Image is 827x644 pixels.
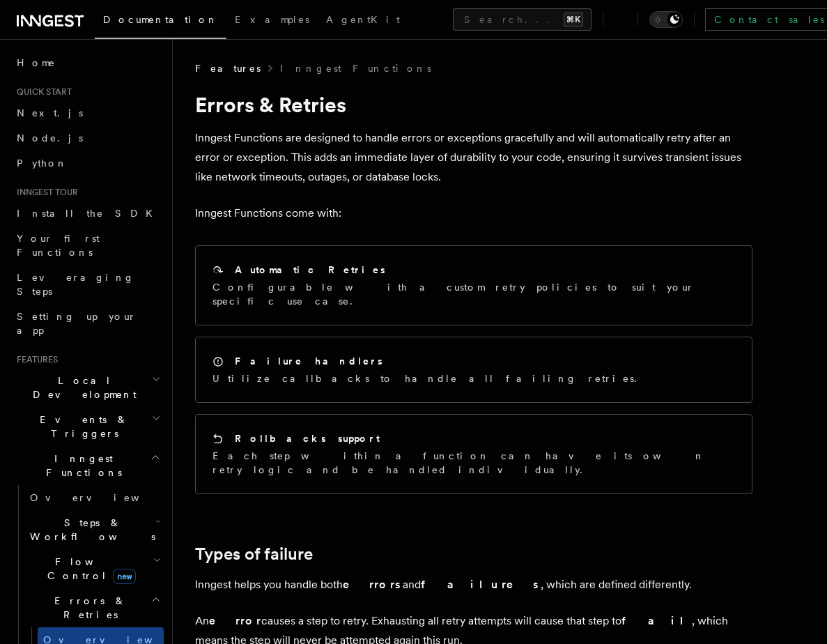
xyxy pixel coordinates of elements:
[24,588,164,627] button: Errors & Retries
[11,368,164,407] button: Local Development
[17,158,68,169] span: Python
[212,371,645,385] p: Utilize callbacks to handle all failing retries.
[11,407,164,446] button: Events & Triggers
[195,61,261,75] span: Features
[11,265,164,304] a: Leveraging Steps
[24,510,164,549] button: Steps & Workflows
[11,86,72,98] span: Quick start
[326,14,400,25] span: AgentKit
[280,61,431,75] a: Inngest Functions
[195,92,752,117] h1: Errors & Retries
[11,354,58,365] span: Features
[453,8,592,31] button: Search...⌘K
[11,125,164,151] a: Node.js
[11,201,164,226] a: Install the SDK
[212,280,735,308] p: Configurable with a custom retry policies to suit your specific use case.
[11,446,164,485] button: Inngest Functions
[235,431,380,445] h2: Rollbacks support
[195,204,752,223] p: Inngest Functions come with:
[24,594,151,622] span: Errors & Retries
[649,11,683,28] button: Toggle dark mode
[195,337,752,403] a: Failure handlersUtilize callbacks to handle all failing retries.
[30,492,173,503] span: Overview
[195,414,752,494] a: Rollbacks supportEach step within a function can have its own retry logic and be handled individu...
[17,233,100,258] span: Your first Functions
[113,569,136,584] span: new
[103,14,218,25] span: Documentation
[17,107,83,118] span: Next.js
[209,614,261,627] strong: error
[564,13,583,26] kbd: ⌘K
[17,56,56,70] span: Home
[195,128,752,187] p: Inngest Functions are designed to handle errors or exceptions gracefully and will automatically r...
[343,578,403,591] strong: errors
[17,311,137,336] span: Setting up your app
[195,544,313,564] a: Types of failure
[421,578,541,591] strong: failures
[195,245,752,325] a: Automatic RetriesConfigurable with a custom retry policies to suit your specific use case.
[212,449,735,477] p: Each step within a function can have its own retry logic and be handled individually.
[24,516,155,544] span: Steps & Workflows
[11,452,150,480] span: Inngest Functions
[235,354,382,368] h2: Failure handlers
[11,304,164,343] a: Setting up your app
[195,575,752,595] p: Inngest helps you handle both and , which are defined differently.
[17,132,83,144] span: Node.js
[11,151,164,176] a: Python
[318,4,408,38] a: AgentKit
[235,263,385,277] h2: Automatic Retries
[11,100,164,125] a: Next.js
[17,208,161,219] span: Install the SDK
[17,272,134,297] span: Leveraging Steps
[11,226,164,265] a: Your first Functions
[24,549,164,588] button: Flow Controlnew
[24,485,164,510] a: Overview
[95,4,226,39] a: Documentation
[226,4,318,38] a: Examples
[11,374,152,401] span: Local Development
[11,187,78,198] span: Inngest tour
[11,413,152,440] span: Events & Triggers
[235,14,309,25] span: Examples
[621,614,692,627] strong: fail
[11,50,164,75] a: Home
[24,555,153,583] span: Flow Control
